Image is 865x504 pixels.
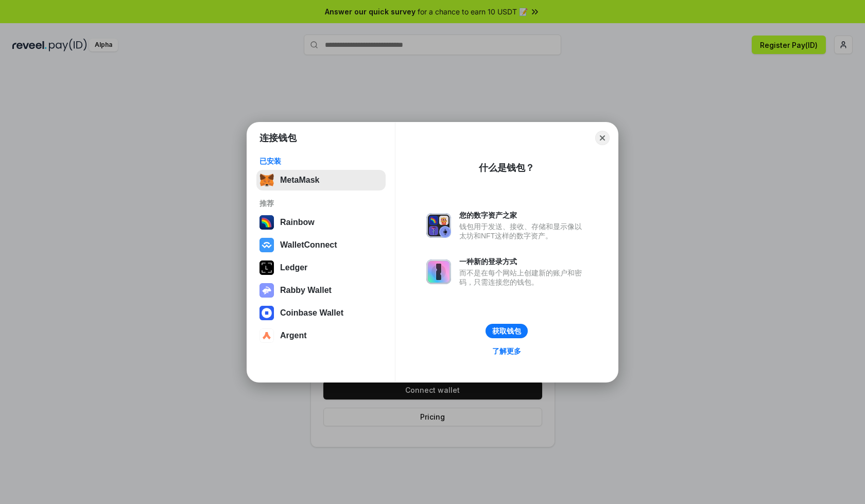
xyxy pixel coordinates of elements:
[256,170,386,190] button: MetaMask
[280,240,337,250] div: WalletConnect
[459,222,587,240] div: 钱包用于发送、接收、存储和显示像以太坊和NFT这样的数字资产。
[259,283,274,298] img: svg+xml,%3Csvg%20xmlns%3D%22http%3A%2F%2Fwww.w3.org%2F2000%2Fsvg%22%20fill%3D%22none%22%20viewBox...
[256,280,386,301] button: Rabby Wallet
[256,257,386,278] button: Ledger
[259,199,383,208] div: 推荐
[256,325,386,346] button: Argent
[595,131,610,145] button: Close
[426,259,451,284] img: svg+xml,%3Csvg%20xmlns%3D%22http%3A%2F%2Fwww.w3.org%2F2000%2Fsvg%22%20fill%3D%22none%22%20viewBox...
[256,212,386,233] button: Rainbow
[492,326,521,336] div: 获取钱包
[259,157,383,166] div: 已安装
[479,162,534,174] div: 什么是钱包？
[486,324,528,338] button: 获取钱包
[280,176,319,185] div: MetaMask
[259,132,297,144] h1: 连接钱包
[280,286,332,295] div: Rabby Wallet
[259,260,274,275] img: svg+xml,%3Csvg%20xmlns%3D%22http%3A%2F%2Fwww.w3.org%2F2000%2Fsvg%22%20width%3D%2228%22%20height%3...
[259,173,274,187] img: svg+xml,%3Csvg%20fill%3D%22none%22%20height%3D%2233%22%20viewBox%3D%220%200%2035%2033%22%20width%...
[280,263,307,272] div: Ledger
[280,218,315,227] div: Rainbow
[486,344,527,358] a: 了解更多
[259,306,274,320] img: svg+xml,%3Csvg%20width%3D%2228%22%20height%3D%2228%22%20viewBox%3D%220%200%2028%2028%22%20fill%3D...
[256,235,386,255] button: WalletConnect
[426,213,451,238] img: svg+xml,%3Csvg%20xmlns%3D%22http%3A%2F%2Fwww.w3.org%2F2000%2Fsvg%22%20fill%3D%22none%22%20viewBox...
[259,238,274,252] img: svg+xml,%3Csvg%20width%3D%2228%22%20height%3D%2228%22%20viewBox%3D%220%200%2028%2028%22%20fill%3D...
[259,328,274,343] img: svg+xml,%3Csvg%20width%3D%2228%22%20height%3D%2228%22%20viewBox%3D%220%200%2028%2028%22%20fill%3D...
[459,268,587,287] div: 而不是在每个网站上创建新的账户和密码，只需连接您的钱包。
[259,215,274,230] img: svg+xml,%3Csvg%20width%3D%22120%22%20height%3D%22120%22%20viewBox%3D%220%200%20120%20120%22%20fil...
[280,331,307,340] div: Argent
[492,346,521,356] div: 了解更多
[280,308,343,318] div: Coinbase Wallet
[459,257,587,266] div: 一种新的登录方式
[256,303,386,323] button: Coinbase Wallet
[459,211,587,220] div: 您的数字资产之家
